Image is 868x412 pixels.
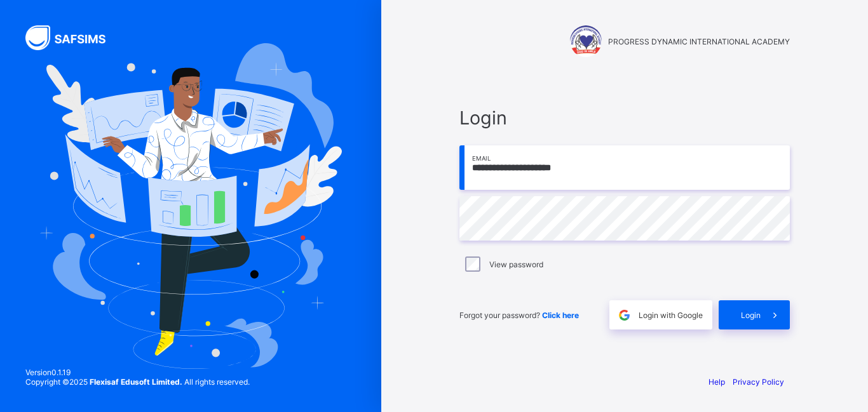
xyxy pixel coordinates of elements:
img: SAFSIMS Logo [25,25,121,50]
span: Forgot your password? [459,310,579,320]
span: Login [459,107,790,129]
span: PROGRESS DYNAMIC INTERNATIONAL ACADEMY [608,37,790,46]
span: Version 0.1.19 [25,368,250,377]
img: google.396cfc9801f0270233282035f929180a.svg [617,308,632,322]
a: Privacy Policy [733,377,784,387]
strong: Flexisaf Edusoft Limited. [90,377,182,387]
span: Login with Google [639,310,703,320]
a: Help [709,377,725,387]
img: Hero Image [39,43,342,368]
span: Copyright © 2025 All rights reserved. [25,377,250,387]
a: Click here [542,310,579,320]
label: View password [489,260,543,269]
span: Login [741,310,761,320]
